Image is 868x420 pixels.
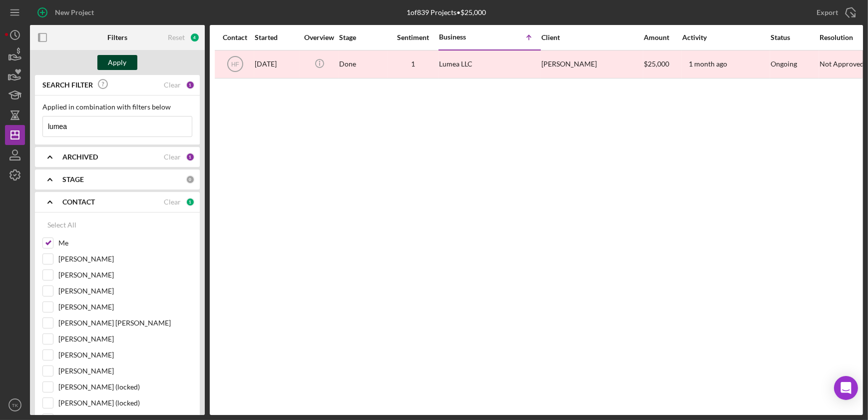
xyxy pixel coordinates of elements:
div: Contact [216,33,254,41]
div: Clear [164,153,181,161]
div: Activity [682,33,770,41]
label: [PERSON_NAME] (locked) [58,382,192,392]
time: 2025-07-17 20:27 [689,60,727,68]
button: Select All [42,215,81,235]
div: Clear [164,81,181,89]
div: [PERSON_NAME] [541,51,641,77]
button: New Project [30,2,104,22]
div: Status [771,33,819,41]
div: New Project [55,2,94,22]
label: [PERSON_NAME] [58,334,192,344]
div: Not Approved [820,60,864,68]
b: CONTACT [62,198,95,206]
div: Export [817,2,838,22]
div: Sentiment [388,33,438,41]
div: Overview [301,33,338,41]
label: [PERSON_NAME] [58,270,192,280]
div: 1 [186,197,195,206]
div: 0 [186,175,195,184]
div: Ongoing [771,60,797,68]
b: STAGE [62,175,84,183]
div: Business [439,33,489,41]
label: [PERSON_NAME] [58,350,192,360]
div: Resolution [820,33,868,41]
div: 1 of 839 Projects • $25,000 [407,8,486,16]
div: 1 [186,152,195,161]
div: $25,000 [644,51,681,77]
div: Applied in combination with filters below [42,103,192,111]
div: Clear [164,198,181,206]
div: Apply [108,55,127,70]
label: [PERSON_NAME] (locked) [58,398,192,408]
div: 1 [186,80,195,89]
div: Client [541,33,641,41]
button: TK [5,395,25,415]
b: SEARCH FILTER [42,81,93,89]
div: Select All [47,215,76,235]
b: Filters [107,33,127,41]
div: Started [255,33,300,41]
div: Reset [168,33,185,41]
b: ARCHIVED [62,153,98,161]
text: HF [231,61,239,68]
text: TK [12,402,18,408]
label: [PERSON_NAME] [PERSON_NAME] [58,318,192,328]
div: 4 [190,32,200,42]
label: Me [58,238,192,248]
div: Stage [339,33,387,41]
div: Amount [644,33,681,41]
label: [PERSON_NAME] [58,302,192,312]
div: 1 [388,60,438,68]
label: [PERSON_NAME] [58,254,192,264]
div: Open Intercom Messenger [834,376,858,400]
div: Lumea LLC [439,51,539,77]
div: [DATE] [255,51,300,77]
label: [PERSON_NAME] [58,366,192,376]
label: [PERSON_NAME] [58,286,192,296]
button: Export [807,2,863,22]
button: Apply [97,55,137,70]
div: Done [339,51,387,77]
